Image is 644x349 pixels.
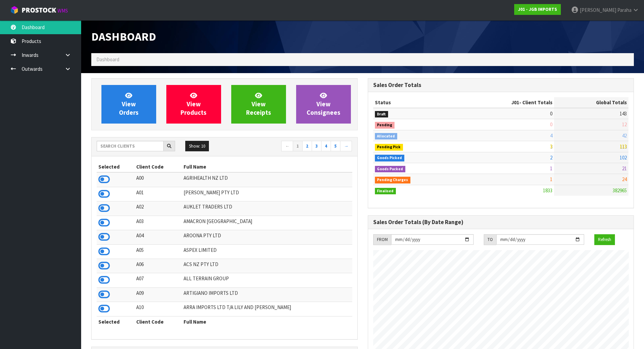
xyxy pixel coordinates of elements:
div: TO [484,234,496,245]
a: J01 - JGB IMPORTS [514,4,561,15]
th: Client Code [135,316,182,327]
span: Pending Pick [375,144,403,151]
th: Selected [97,161,135,172]
span: 12 [622,121,627,128]
img: cube-alt.png [10,6,19,14]
span: ProStock [22,6,56,15]
td: AROONA PTY LTD [182,230,352,244]
th: Selected [97,316,135,327]
td: AUKLET TRADERS LTD [182,201,352,216]
span: 4 [550,132,552,139]
span: View Consignees [307,91,340,117]
a: 5 [331,141,340,152]
span: 1 [550,176,552,182]
td: ARTIGIANO IMPORTS LTD [182,287,352,302]
th: Client Code [135,161,182,172]
span: Dashboard [96,56,119,63]
div: FROM [373,234,391,245]
span: Goods Packed [375,166,406,173]
span: 0 [550,121,552,128]
td: A06 [135,259,182,273]
a: ViewReceipts [231,85,286,124]
td: A07 [135,273,182,287]
a: ← [281,141,293,152]
a: 1 [293,141,303,152]
input: Search clients [97,141,164,151]
span: 102 [620,154,627,161]
td: AMACRON [GEOGRAPHIC_DATA] [182,216,352,230]
td: ACS NZ PTY LTD [182,259,352,273]
a: → [340,141,352,152]
td: A00 [135,172,182,187]
span: 382965 [613,187,627,194]
th: Full Name [182,316,352,327]
nav: Page navigation [230,141,352,153]
th: Full Name [182,161,352,172]
td: A01 [135,187,182,201]
span: Pending Charges [375,177,411,183]
th: - Client Totals [458,97,554,108]
span: View Orders [119,91,139,117]
td: [PERSON_NAME] PTY LTD [182,187,352,201]
span: 24 [622,176,627,182]
a: 3 [312,141,321,152]
td: A05 [135,244,182,259]
button: Refresh [594,234,615,245]
span: 3 [550,143,552,150]
a: ViewProducts [166,85,221,124]
a: ViewOrders [101,85,156,124]
td: A10 [135,302,182,316]
td: A04 [135,230,182,244]
td: A09 [135,287,182,302]
span: Dashboard [91,29,156,44]
span: 113 [620,143,627,150]
span: Allocated [375,133,398,140]
th: Status [373,97,458,108]
span: 21 [622,165,627,172]
a: ViewConsignees [296,85,351,124]
span: Goods Picked [375,155,405,161]
span: 1833 [543,187,552,194]
span: 143 [620,110,627,117]
span: View Receipts [246,91,271,117]
span: Paraha [617,7,631,13]
strong: J01 - JGB IMPORTS [518,6,557,12]
a: 4 [321,141,331,152]
span: Pending [375,122,395,129]
td: ALL TERRAIN GROUP [182,273,352,287]
span: J01 [511,99,519,106]
th: Global Totals [554,97,628,108]
a: 2 [302,141,312,152]
span: 0 [550,110,552,117]
td: A03 [135,216,182,230]
h3: Sales Order Totals [373,82,629,88]
span: [PERSON_NAME] [580,7,616,13]
span: 1 [550,165,552,172]
h3: Sales Order Totals (By Date Range) [373,219,629,225]
td: ASPEX LIMITED [182,244,352,259]
span: 42 [622,132,627,139]
span: 2 [550,154,552,161]
td: A02 [135,201,182,216]
td: ARRA IMPORTS LTD T/A LILY AND [PERSON_NAME] [182,302,352,316]
small: WMS [57,7,68,14]
span: Finalised [375,188,396,195]
button: Show: 10 [185,141,209,152]
td: AGRIHEALTH NZ LTD [182,172,352,187]
span: View Products [181,91,207,117]
span: Draft [375,111,388,118]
